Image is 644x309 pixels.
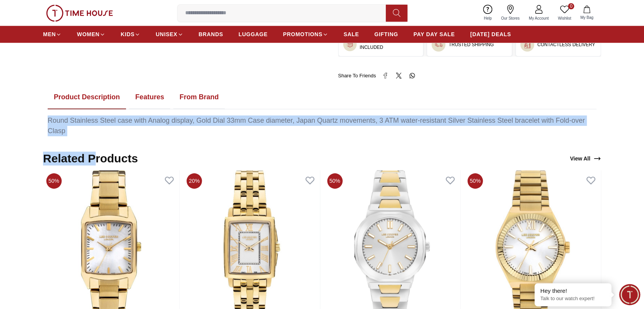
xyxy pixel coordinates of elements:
span: GIFTING [374,30,398,38]
span: Help [481,15,495,21]
a: WOMEN [77,27,105,41]
a: PAY DAY SALE [413,27,455,41]
span: WOMEN [77,30,100,38]
h3: TRUSTED SHIPPING [448,42,493,48]
h2: Related Products [43,152,138,165]
span: My Bag [577,15,596,20]
a: SALE [344,27,359,41]
a: UNISEX [156,27,183,41]
a: MEN [43,27,61,41]
img: ... [523,41,531,48]
img: ... [346,41,354,48]
span: 50% [327,173,342,189]
span: MEN [43,30,56,38]
a: View All [568,153,603,164]
span: BRANDS [199,30,223,38]
span: PROMOTIONS [283,30,322,38]
span: PAY DAY SALE [413,30,455,38]
img: ... [435,41,442,48]
div: Chat Widget [619,284,640,305]
span: Our Stores [498,15,523,21]
button: Features [129,85,170,109]
a: BRANDS [199,27,223,41]
span: My Account [526,15,552,21]
span: LUGGAGE [239,30,268,38]
button: Product Description [48,85,126,109]
span: 50% [468,173,483,189]
a: KIDS [121,27,140,41]
p: Talk to our watch expert! [540,296,606,302]
a: PROMOTIONS [283,27,328,41]
span: KIDS [121,30,134,38]
a: [DATE] DEALS [470,27,511,41]
span: 50% [46,173,61,189]
span: Share To Friends [338,72,376,80]
img: ... [46,5,113,22]
a: Our Stores [496,3,524,23]
button: My Bag [576,4,598,22]
span: UNISEX [156,30,177,38]
a: Help [479,3,496,23]
a: 0Wishlist [553,3,576,23]
span: SALE [344,30,359,38]
button: From Brand [173,85,225,109]
a: LUGGAGE [239,27,268,41]
div: Hey there! [540,287,606,295]
span: Wishlist [555,15,574,21]
span: 0 [568,3,574,9]
h3: CONTACTLESS DELIVERY [537,42,595,48]
h3: GIFT WRAPPING INCLUDED [360,38,419,50]
span: 20% [187,173,202,189]
a: GIFTING [374,27,398,41]
span: [DATE] DEALS [470,30,511,38]
div: View All [570,155,601,162]
div: Round Stainless Steel case with Analog display, Gold Dial 33mm Case diameter, Japan Quartz moveme... [48,115,596,136]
